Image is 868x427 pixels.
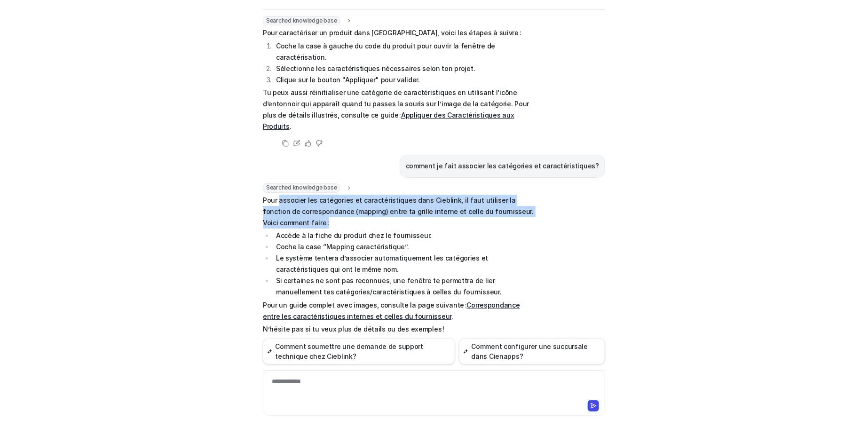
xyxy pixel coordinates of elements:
[273,275,538,298] li: Si certaines ne sont pas reconnues, une fenêtre te permettra de lier manuellement tes catégories/...
[263,27,538,39] p: Pour caractériser un produit dans [GEOGRAPHIC_DATA], voici les étapes à suivre :
[273,74,538,86] li: Clique sur le bouton "Appliquer" pour valider.
[273,40,538,63] li: Coche la case à gauche du code du produit pour ouvrir la fenêtre de caractérisation.
[263,338,455,364] button: Comment soumettre une demande de support technique chez Cieblink?
[263,16,340,25] span: Searched knowledge base
[273,230,538,241] li: Accède à la fiche du produit chez le fournisseur.
[273,241,538,253] li: Coche la case “Mapping caractéristique”.
[263,111,514,130] a: Appliquer des Caractéristiques aux Produits
[263,300,538,322] p: Pour un guide complet avec images, consulte la page suivante : .
[273,253,538,275] li: Le système tentera d’associer automatiquement les catégories et caractéristiques qui ont le même ...
[263,301,520,320] a: Correspondance entre les caractéristiques internes et celles du fournisseur
[263,324,538,335] p: N’hésite pas si tu veux plus de détails ou des exemples !
[263,87,538,132] p: Tu peux aussi réinitialiser une catégorie de caractéristiques en utilisant l’icône d’entonnoir qu...
[273,63,538,74] li: Sélectionne les caractéristiques nécessaires selon ton projet.
[263,183,340,193] span: Searched knowledge base
[459,338,605,364] button: Comment configurer une succursale dans Cienapps?
[263,195,538,229] p: Pour associer les catégories et caractéristiques dans Cieblink, il faut utiliser la fonction de c...
[406,160,599,172] p: comment je fait associer les catégories et caractéristiques?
